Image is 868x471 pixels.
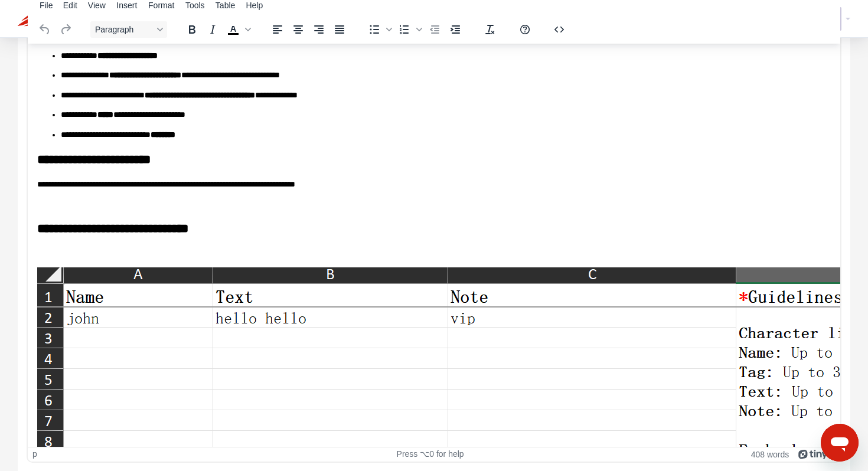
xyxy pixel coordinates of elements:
[40,1,53,10] span: File
[56,21,76,38] button: Redo
[90,21,167,38] button: Block Paragraph
[445,21,465,38] button: Increase indent
[88,1,106,10] span: View
[515,21,535,38] button: Help
[116,1,137,10] span: Insert
[798,449,828,459] a: Powered by Tiny
[148,1,174,10] span: Format
[246,1,263,10] span: Help
[32,449,37,459] div: p
[821,424,859,462] iframe: Button to launch messaging window
[203,21,223,38] button: Italic
[35,21,55,38] button: Undo
[95,25,153,34] span: Paragraph
[394,21,424,38] div: Numbered list
[329,21,350,38] button: Justify
[28,44,840,447] iframe: Rich Text Area
[185,1,205,10] span: Tools
[223,21,253,38] div: Text color Black
[751,449,789,459] button: 408 words
[63,1,77,10] span: Edit
[480,21,500,38] button: Clear formatting
[18,11,100,27] img: Swifteq
[267,21,288,38] button: Align left
[309,21,329,38] button: Align right
[216,1,235,10] span: Table
[182,21,202,38] button: Bold
[364,21,394,38] div: Bullet list
[298,449,563,459] div: Press ⌥0 for help
[288,21,308,38] button: Align center
[425,21,445,38] button: Decrease indent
